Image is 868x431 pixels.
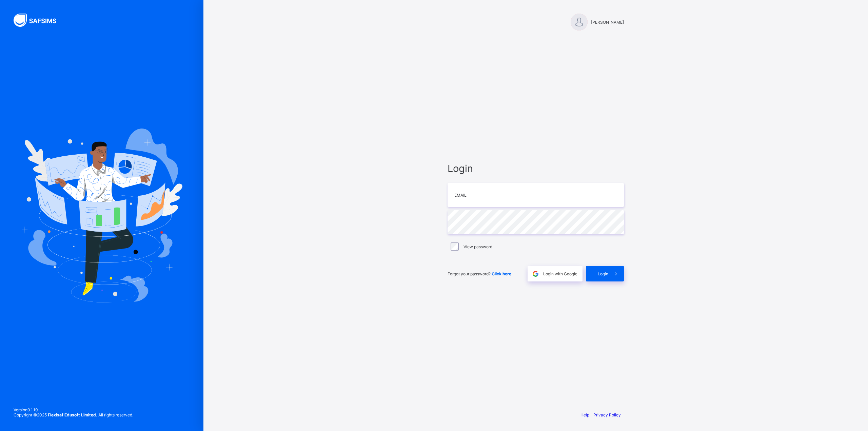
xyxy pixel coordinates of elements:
span: Copyright © 2025 All rights reserved. [14,412,133,417]
span: Login [448,162,624,174]
span: Login [598,271,608,276]
a: Privacy Policy [593,412,621,417]
span: Login with Google [543,271,577,276]
span: Forgot your password? [448,271,511,276]
a: Help [580,412,589,417]
img: Hero Image [21,129,182,302]
img: SAFSIMS Logo [14,14,64,27]
span: [PERSON_NAME] [591,20,624,25]
img: google.396cfc9801f0270233282035f929180a.svg [532,270,539,278]
strong: Flexisaf Edusoft Limited. [48,412,97,417]
span: Version 0.1.19 [14,407,133,412]
a: Click here [492,271,511,276]
label: View password [463,244,492,249]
